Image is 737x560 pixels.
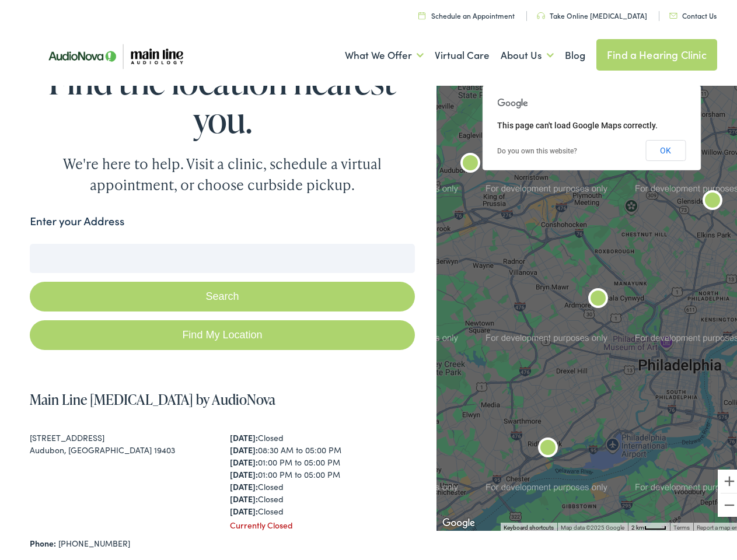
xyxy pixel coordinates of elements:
[565,30,585,73] a: Blog
[230,489,258,501] strong: [DATE]:
[501,30,554,73] a: About Us
[439,512,478,527] a: Open this area in Google Maps (opens a new window)
[669,9,677,15] img: utility icon
[537,7,647,17] a: Take Online [MEDICAL_DATA]
[30,534,56,545] strong: Phone:
[30,240,414,269] input: Enter your address or zip code
[230,440,258,452] strong: [DATE]:
[230,516,415,528] div: Currently Closed
[669,7,717,17] a: Contact Us
[631,521,644,527] span: 2 km
[561,521,624,527] span: Map data ©2025 Google
[439,512,478,527] img: Google
[456,147,484,175] div: Main Line Audiology by AudioNova
[230,465,258,477] strong: [DATE]:
[435,30,490,73] a: Virtual Care
[645,136,686,157] button: OK
[30,209,124,226] label: Enter your Address
[418,7,515,17] a: Schedule an Appointment
[673,521,690,527] a: Terms (opens in new tab)
[596,36,717,67] a: Find a Hearing Clinic
[36,150,409,192] div: We're here to help. Visit a clinic, schedule a virtual appointment, or choose curbside pickup.
[30,58,414,135] h1: Find the location nearest you.
[30,386,275,405] a: Main Line [MEDICAL_DATA] by AudioNova
[534,432,562,460] div: Main Line Audiology by AudioNova
[345,30,424,73] a: What We Offer
[497,143,577,152] a: Do you own this website?
[537,9,545,16] img: utility icon
[30,317,414,346] a: Find My Location
[30,278,414,308] button: Search
[230,453,258,464] strong: [DATE]:
[497,117,658,127] span: This page can't load Google Maps correctly.
[584,282,612,310] div: Main Line Audiology by AudioNova
[30,440,215,453] div: Audubon, [GEOGRAPHIC_DATA] 19403
[230,477,258,489] strong: [DATE]:
[418,8,425,16] img: utility icon
[58,534,130,545] a: [PHONE_NUMBER]
[698,184,726,212] div: AudioNova
[230,502,258,513] strong: [DATE]:
[30,428,215,440] div: [STREET_ADDRESS]
[230,428,258,440] strong: [DATE]:
[230,428,415,514] div: Closed 08:30 AM to 05:00 PM 01:00 PM to 05:00 PM 01:00 PM to 05:00 PM Closed Closed Closed
[628,519,670,527] button: Map Scale: 2 km per 34 pixels
[504,520,554,528] button: Keyboard shortcuts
